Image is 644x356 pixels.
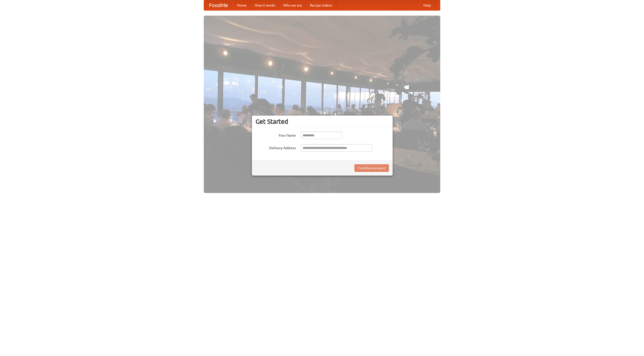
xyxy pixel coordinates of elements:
h3: Get Started [256,118,389,125]
a: Home [233,0,251,10]
label: Your Name [256,132,296,138]
a: FoodMe [204,0,233,10]
a: Recipe videos [306,0,336,10]
a: How it works [251,0,279,10]
a: Who we are [279,0,306,10]
label: Delivery Address [256,144,296,150]
button: Find Restaurants! [354,164,389,172]
a: Help [419,0,435,10]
